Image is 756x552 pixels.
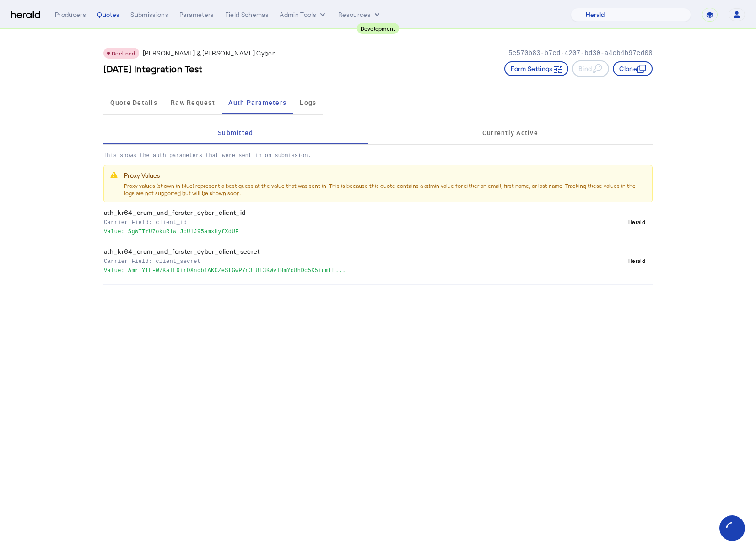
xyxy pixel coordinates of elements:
p: This shows the auth parameters that were sent in on submission. [103,145,653,159]
p: 5e570b83-b7ed-4207-bd30-a4cb4b97ed08 [508,49,653,58]
button: Resources dropdown menu [338,10,382,19]
div: Development [357,23,400,34]
div: Herald [625,255,649,266]
div: Producers [55,10,86,19]
th: ath_kr64_crum_and_forster_cyber_client_id [103,202,593,241]
span: Raw Request [171,99,215,106]
div: Parameters [179,10,214,19]
p: Value: AmrTYfE-W7KaTL9irDXnqbfAKCZeStGwP7n3T8I3KWvIHmYc8hDc5X5iumfL... [104,265,589,274]
p: Carrier Field: client_secret [104,256,589,265]
span: Currently Active [482,130,538,136]
button: Clone [613,61,653,76]
p: Carrier Field: client_id [104,217,589,226]
th: ath_kr64_crum_and_forster_cyber_client_secret [103,241,593,280]
span: Auth Parameters [228,99,286,106]
p: Proxy values (shown in blue) represent a best guess at the value that was sent in. This is becaus... [124,182,647,197]
div: Submissions [130,10,168,19]
p: Value: SgWTTYU7okuRiwiJcU1J95amxHyfXdUF [104,226,589,235]
button: Form Settings [504,61,568,76]
div: Field Schemas [225,10,269,19]
h3: [DATE] Integration Test [103,62,203,75]
p: [PERSON_NAME] & [PERSON_NAME] Cyber [143,49,275,58]
div: Quotes [97,10,119,19]
button: Bind [572,60,609,77]
div: Herald [625,216,649,227]
span: Quote Details [110,99,157,106]
p: Proxy Values [124,171,647,180]
span: Submitted [218,130,253,136]
span: Logs [300,99,316,106]
img: Herald Logo [11,11,40,19]
span: Declined [112,50,135,56]
button: internal dropdown menu [280,10,327,19]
